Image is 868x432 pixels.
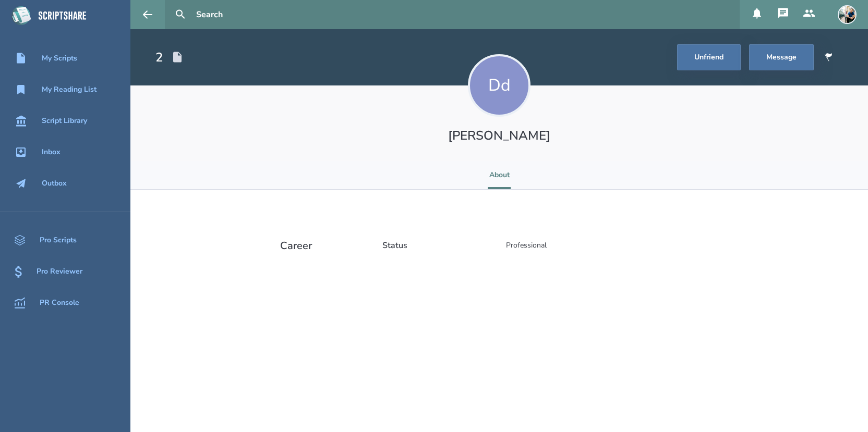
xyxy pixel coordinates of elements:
[42,179,67,188] div: Outbox
[838,5,857,24] img: user_1673573717-crop.jpg
[403,127,595,144] h1: [PERSON_NAME]
[468,54,531,117] div: Dd
[37,267,82,276] div: Pro Reviewer
[280,239,374,254] h2: Career
[749,44,814,70] button: Message
[40,236,77,244] div: Pro Scripts
[497,231,556,260] div: Professional
[42,54,77,63] div: My Scripts
[42,148,61,156] div: Inbox
[488,161,511,189] li: About
[42,85,97,94] div: My Reading List
[155,49,163,66] div: 2
[40,299,79,307] div: PR Console
[155,49,184,66] div: Total Scripts
[382,240,497,251] h2: Status
[677,44,741,70] button: Unfriend
[42,117,87,125] div: Script Library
